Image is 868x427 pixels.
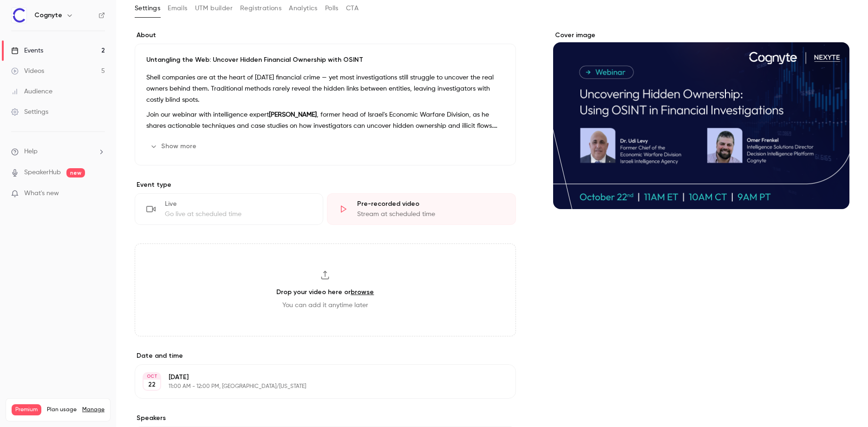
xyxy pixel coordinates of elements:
[135,193,323,225] div: LiveGo live at scheduled time
[357,210,504,219] div: Stream at scheduled time
[165,199,312,209] div: Live
[165,210,312,219] div: Go live at scheduled time
[11,87,52,96] div: Audience
[195,1,233,16] button: UTM builder
[144,373,160,380] div: OCT
[146,139,202,154] button: Show more
[282,301,368,310] span: You can add it anytime later
[12,404,41,415] span: Premium
[11,66,44,76] div: Videos
[135,351,516,361] label: Date and time
[24,189,59,198] span: What's new
[135,414,516,423] label: Speakers
[325,1,339,16] button: Polls
[94,190,105,198] iframe: Noticeable Trigger
[34,11,62,20] h6: Cognyte
[135,180,516,190] p: Event type
[47,406,77,414] span: Plan usage
[168,1,187,16] button: Emails
[146,109,504,131] p: Join our webinar with intelligence expert , former head of Israel's Economic Warfare Division, as...
[346,1,359,16] button: CTA
[148,380,156,389] p: 22
[553,31,849,209] section: Cover image
[553,31,849,40] label: Cover image
[169,373,467,382] p: [DATE]
[289,1,318,16] button: Analytics
[276,287,374,297] h3: Drop your video here or
[351,288,374,296] a: browse
[82,406,104,414] a: Manage
[12,8,26,23] img: Cognyte
[146,55,504,65] p: Untangling the Web: Uncover Hidden Financial Ownership with OSINT
[146,72,504,105] p: Shell companies are at the heart of [DATE] financial crime — yet most investigations still strugg...
[66,168,85,177] span: new
[135,1,160,16] button: Settings
[24,147,38,157] span: Help
[24,168,61,177] a: SpeakerHub
[327,193,516,225] div: Pre-recorded videoStream at scheduled time
[269,112,317,118] strong: [PERSON_NAME]
[135,31,516,40] label: About
[357,199,504,209] div: Pre-recorded video
[169,383,467,390] p: 11:00 AM - 12:00 PM, [GEOGRAPHIC_DATA]/[US_STATE]
[11,147,105,157] li: help-dropdown-opener
[11,107,48,117] div: Settings
[11,46,43,55] div: Events
[240,1,281,16] button: Registrations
